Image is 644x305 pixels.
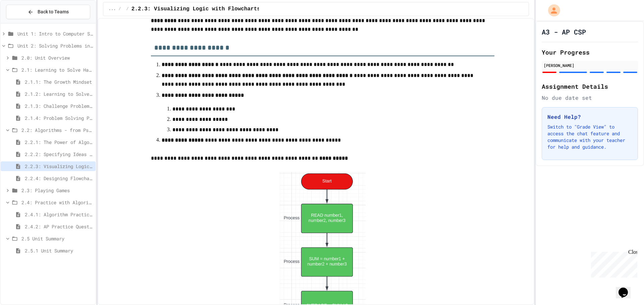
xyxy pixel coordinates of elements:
[541,3,562,18] div: My Account
[25,78,93,85] span: 2.1.1: The Growth Mindset
[25,163,93,170] span: 2.2.3: Visualizing Logic with Flowcharts
[547,124,632,150] p: Switch to "Grade View" to access the chat feature and communicate with your teacher for help and ...
[25,102,93,109] span: 2.1.3: Challenge Problem - The Bridge
[21,187,93,194] span: 2.3: Playing Games
[25,175,93,182] span: 2.2.4: Designing Flowcharts
[25,223,93,230] span: 2.4.2: AP Practice Questions
[131,5,260,13] span: 2.2.3: Visualizing Logic with Flowcharts
[544,62,636,68] div: [PERSON_NAME]
[25,151,93,158] span: 2.2.2: Specifying Ideas with Pseudocode
[25,90,93,97] span: 2.1.2: Learning to Solve Hard Problems
[542,27,586,36] h1: A3 - AP CSP
[588,249,637,278] iframe: chat widget
[126,6,129,12] span: /
[17,42,93,49] span: Unit 2: Solving Problems in Computer Science
[21,127,93,134] span: 2.2: Algorithms - from Pseudocode to Flowcharts
[21,235,93,242] span: 2.5 Unit Summary
[25,115,93,122] span: 2.1.4: Problem Solving Practice
[21,54,93,61] span: 2.0: Unit Overview
[3,3,46,43] div: Chat with us now!Close
[17,30,93,37] span: Unit 1: Intro to Computer Science
[542,48,638,57] h2: Your Progress
[118,6,121,12] span: /
[21,66,93,73] span: 2.1: Learning to Solve Hard Problems
[109,6,116,12] span: ...
[25,139,93,146] span: 2.2.1: The Power of Algorithms
[542,94,638,102] div: No due date set
[542,82,638,91] h2: Assignment Details
[6,5,90,19] button: Back to Teams
[25,247,93,254] span: 2.5.1 Unit Summary
[616,278,637,298] iframe: chat widget
[21,199,93,206] span: 2.4: Practice with Algorithms
[38,8,69,15] span: Back to Teams
[547,113,632,121] h3: Need Help?
[25,211,93,218] span: 2.4.1: Algorithm Practice Exercises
